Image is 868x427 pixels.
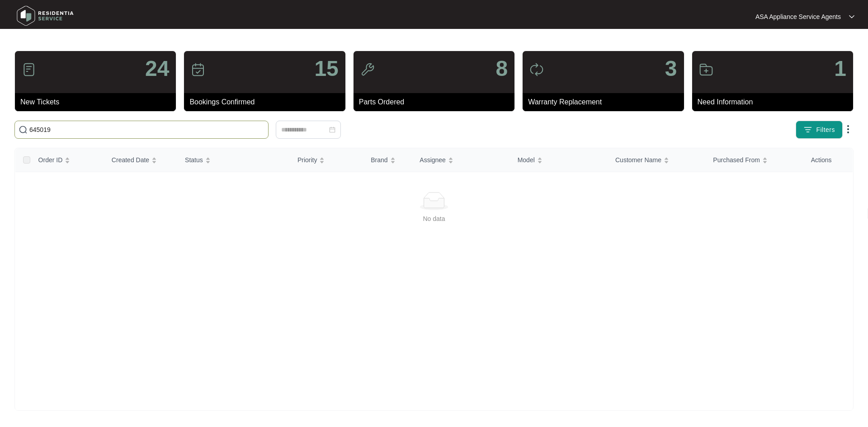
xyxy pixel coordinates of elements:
[112,155,149,165] span: Created Date
[359,97,514,108] p: Parts Ordered
[706,148,803,172] th: Purchased From
[816,125,835,135] span: Filters
[834,58,846,80] p: 1
[420,155,446,165] span: Assignee
[363,148,412,172] th: Brand
[528,97,684,108] p: Warranty Replacement
[104,148,178,172] th: Created Date
[518,155,535,165] span: Model
[412,148,510,172] th: Assignee
[796,121,843,139] button: filter iconFilters
[698,97,853,108] p: Need Information
[803,125,812,134] img: filter icon
[665,58,677,80] p: 3
[145,58,169,80] p: 24
[189,97,345,108] p: Bookings Confirmed
[529,62,544,77] img: icon
[495,58,508,80] p: 8
[38,155,63,165] span: Order ID
[29,125,264,135] input: Search by Order Id, Assignee Name, Customer Name, Brand and Model
[185,155,203,165] span: Status
[699,62,713,77] img: icon
[191,62,205,77] img: icon
[20,97,176,108] p: New Tickets
[290,148,363,172] th: Priority
[608,148,706,172] th: Customer Name
[843,124,854,135] img: dropdown arrow
[371,155,387,165] span: Brand
[510,148,608,172] th: Model
[314,58,338,80] p: 15
[713,155,759,165] span: Purchased From
[297,155,317,165] span: Priority
[360,62,375,77] img: icon
[849,14,854,19] img: dropdown arrow
[804,148,853,172] th: Actions
[178,148,290,172] th: Status
[19,125,28,134] img: search-icon
[755,12,841,21] p: ASA Appliance Service Agents
[22,62,36,77] img: icon
[615,155,661,165] span: Customer Name
[14,2,77,29] img: residentia service logo
[26,214,842,224] div: No data
[31,148,104,172] th: Order ID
